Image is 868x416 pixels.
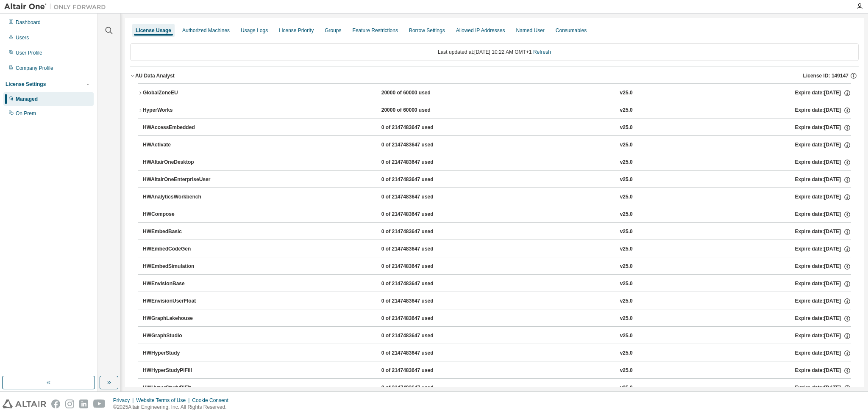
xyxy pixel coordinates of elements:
div: Named User [516,27,544,34]
div: v25.0 [620,384,633,392]
button: HWAltairOneEnterpriseUser0 of 2147483647 usedv25.0Expire date:[DATE] [143,171,851,189]
div: HWCompose [143,211,219,218]
button: HWEmbedBasic0 of 2147483647 usedv25.0Expire date:[DATE] [143,223,851,241]
div: HWEmbedCodeGen [143,245,219,253]
div: Expire date: [DATE] [795,124,851,132]
div: 0 of 2147483647 used [381,124,458,132]
button: HWEnvisionBase0 of 2147483647 usedv25.0Expire date:[DATE] [143,275,851,293]
button: HWCompose0 of 2147483647 usedv25.0Expire date:[DATE] [143,205,851,224]
span: License ID: 149147 [803,72,849,79]
div: 0 of 2147483647 used [381,228,458,236]
div: v25.0 [620,245,633,253]
div: Expire date: [DATE] [795,332,851,340]
div: 0 of 2147483647 used [381,384,458,392]
div: HWEmbedSimulation [143,263,219,270]
div: HWHyperStudyPiFit [143,384,219,392]
div: License Settings [6,81,46,88]
div: v25.0 [620,228,633,236]
div: Last updated at: [DATE] 10:22 AM GMT+1 [130,43,859,61]
div: GlobalZoneEU [143,89,219,97]
div: HyperWorks [143,107,219,114]
div: Expire date: [DATE] [795,176,851,184]
div: HWActivate [143,141,219,149]
div: Expire date: [DATE] [795,298,851,305]
img: youtube.svg [93,399,106,408]
div: v25.0 [620,211,633,218]
div: HWGraphStudio [143,332,219,340]
div: HWAnalyticsWorkbench [143,193,219,201]
button: HWHyperStudyPiFill0 of 2147483647 usedv25.0Expire date:[DATE] [143,361,851,380]
div: Borrow Settings [409,27,445,34]
button: HWGraphStudio0 of 2147483647 usedv25.0Expire date:[DATE] [143,327,851,345]
div: Expire date: [DATE] [795,193,851,201]
div: 20000 of 60000 used [381,89,458,97]
div: v25.0 [620,89,633,97]
div: HWAltairOneDesktop [143,159,219,166]
div: 0 of 2147483647 used [381,263,458,270]
button: AU Data AnalystLicense ID: 149147 [130,66,859,85]
button: HWEnvisionUserFloat0 of 2147483647 usedv25.0Expire date:[DATE] [143,292,851,311]
div: Expire date: [DATE] [795,315,851,322]
div: Cookie Consent [192,397,233,404]
div: Users [16,34,29,41]
div: v25.0 [620,350,633,357]
div: Company Profile [16,65,53,72]
img: instagram.svg [65,399,74,408]
div: HWHyperStudyPiFill [143,367,219,375]
div: Dashboard [16,19,41,26]
button: HWEmbedSimulation0 of 2147483647 usedv25.0Expire date:[DATE] [143,257,851,276]
div: Expire date: [DATE] [795,384,851,392]
div: v25.0 [620,124,633,132]
div: Expire date: [DATE] [795,107,851,114]
div: v25.0 [620,141,633,149]
div: Expire date: [DATE] [795,350,851,357]
div: HWAltairOneEnterpriseUser [143,176,219,184]
div: v25.0 [620,263,633,270]
div: Expire date: [DATE] [795,228,851,236]
div: 0 of 2147483647 used [381,315,458,322]
div: HWAccessEmbedded [143,124,219,132]
div: Expire date: [DATE] [795,280,851,288]
div: v25.0 [620,315,633,322]
div: 0 of 2147483647 used [381,193,458,201]
div: 0 of 2147483647 used [381,211,458,218]
div: Expire date: [DATE] [795,141,851,149]
p: © 2025 Altair Engineering, Inc. All Rights Reserved. [113,404,234,411]
div: HWGraphLakehouse [143,315,219,322]
div: 0 of 2147483647 used [381,280,458,288]
div: 0 of 2147483647 used [381,141,458,149]
img: facebook.svg [51,399,60,408]
div: HWEmbedBasic [143,228,219,236]
div: v25.0 [620,280,633,288]
button: HWActivate0 of 2147483647 usedv25.0Expire date:[DATE] [143,136,851,154]
div: v25.0 [620,367,633,375]
div: v25.0 [620,159,633,166]
div: 0 of 2147483647 used [381,298,458,305]
a: Refresh [533,49,551,55]
img: linkedin.svg [79,399,88,408]
div: On Prem [16,110,36,117]
div: License Priority [279,27,314,34]
button: HWHyperStudyPiFit0 of 2147483647 usedv25.0Expire date:[DATE] [143,379,851,397]
div: Consumables [556,27,587,34]
img: altair_logo.svg [3,399,46,408]
div: Expire date: [DATE] [795,263,851,270]
div: HWHyperStudy [143,350,219,357]
div: 0 of 2147483647 used [381,350,458,357]
button: HWHyperStudy0 of 2147483647 usedv25.0Expire date:[DATE] [143,344,851,363]
div: 0 of 2147483647 used [381,332,458,340]
div: v25.0 [620,176,633,184]
div: User Profile [16,50,42,56]
div: Feature Restrictions [353,27,398,34]
button: HWAccessEmbedded0 of 2147483647 usedv25.0Expire date:[DATE] [143,118,851,137]
div: Expire date: [DATE] [795,211,851,218]
button: HWGraphLakehouse0 of 2147483647 usedv25.0Expire date:[DATE] [143,309,851,328]
div: Privacy [113,397,136,404]
div: Expire date: [DATE] [795,245,851,253]
div: v25.0 [620,298,633,305]
div: v25.0 [620,332,633,340]
div: 0 of 2147483647 used [381,159,458,166]
button: GlobalZoneEU20000 of 60000 usedv25.0Expire date:[DATE] [138,84,851,102]
div: v25.0 [620,107,633,114]
div: Website Terms of Use [136,397,192,404]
